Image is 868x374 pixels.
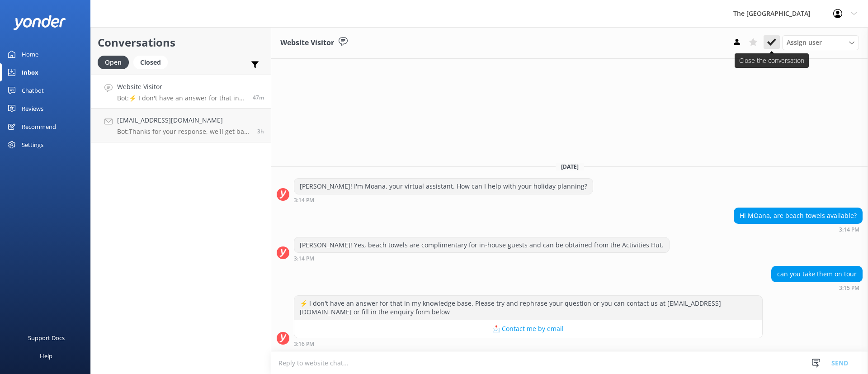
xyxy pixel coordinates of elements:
[280,37,334,49] h3: Website Visitor
[98,56,129,69] div: Open
[294,237,669,253] div: [PERSON_NAME]! Yes, beach towels are complimentary for in-house guests and can be obtained from t...
[294,179,593,194] div: [PERSON_NAME]! I'm Moana, your virtual assistant. How can I help with your holiday planning?
[22,118,56,136] div: Recommend
[133,57,172,67] a: Closed
[22,136,43,154] div: Settings
[294,320,762,338] button: 📩 Contact me by email
[98,57,133,67] a: Open
[734,208,862,223] div: Hi MOana, are beach towels available?
[22,45,38,63] div: Home
[40,347,52,365] div: Help
[22,81,44,99] div: Chatbot
[133,56,168,69] div: Closed
[91,109,271,142] a: [EMAIL_ADDRESS][DOMAIN_NAME]Bot:Thanks for your response, we'll get back to you as soon as we can...
[294,197,593,203] div: 03:14pm 19-Aug-2025 (UTC -10:00) Pacific/Honolulu
[734,226,863,232] div: 03:14pm 19-Aug-2025 (UTC -10:00) Pacific/Honolulu
[14,15,66,30] img: yonder-white-logo.png
[294,255,670,261] div: 03:14pm 19-Aug-2025 (UTC -10:00) Pacific/Honolulu
[91,75,271,109] a: Website VisitorBot:⚡ I don't have an answer for that in my knowledge base. Please try and rephras...
[117,115,250,125] h4: [EMAIL_ADDRESS][DOMAIN_NAME]
[294,256,314,261] strong: 3:14 PM
[294,296,762,320] div: ⚡ I don't have an answer for that in my knowledge base. Please try and rephrase your question or ...
[28,329,65,347] div: Support Docs
[839,227,859,232] strong: 3:14 PM
[556,163,584,170] span: [DATE]
[22,63,38,81] div: Inbox
[771,284,863,291] div: 03:15pm 19-Aug-2025 (UTC -10:00) Pacific/Honolulu
[22,99,43,118] div: Reviews
[839,285,859,291] strong: 3:15 PM
[117,94,246,102] p: Bot: ⚡ I don't have an answer for that in my knowledge base. Please try and rephrase your questio...
[772,266,862,282] div: can you take them on tour
[117,128,250,136] p: Bot: Thanks for your response, we'll get back to you as soon as we can during opening hours.
[117,82,246,92] h4: Website Visitor
[294,341,314,347] strong: 3:16 PM
[787,38,822,47] span: Assign user
[294,198,314,203] strong: 3:14 PM
[782,35,859,50] div: Assign User
[257,128,264,135] span: 12:43pm 19-Aug-2025 (UTC -10:00) Pacific/Honolulu
[294,341,763,347] div: 03:16pm 19-Aug-2025 (UTC -10:00) Pacific/Honolulu
[253,94,264,101] span: 03:15pm 19-Aug-2025 (UTC -10:00) Pacific/Honolulu
[98,34,264,51] h2: Conversations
